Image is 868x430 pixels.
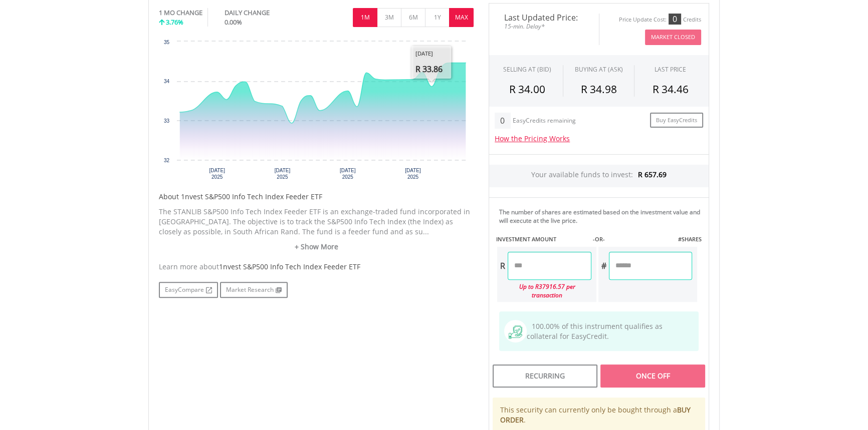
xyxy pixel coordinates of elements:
[655,65,686,74] div: LAST PRICE
[497,14,591,22] span: Last Updated Price:
[600,364,705,387] div: Once Off
[497,280,591,302] div: Up to R37916.57 per transaction
[166,18,183,27] span: 3.76%
[503,65,551,74] div: SELLING AT (BID)
[527,321,663,341] span: 100.00% of this instrument qualifies as collateral for EasyCredit.
[405,168,421,180] text: [DATE] 2025
[209,168,225,180] text: [DATE] 2025
[275,168,291,180] text: [DATE] 2025
[449,8,474,27] button: MAX
[500,405,691,424] b: BUY ORDER
[159,207,474,237] p: The STANLIB S&P500 Info Tech Index Feeder ETF is an exchange-traded fund incorporated in [GEOGRAP...
[220,282,288,298] a: Market Research
[489,165,709,187] div: Your available funds to invest:
[164,118,170,124] text: 33
[650,113,703,128] a: Buy EasyCredits
[219,262,360,271] span: 1nvest S&P500 Info Tech Index Feeder ETF
[496,235,556,243] label: INVESTMENT AMOUNT
[159,282,218,298] a: EasyCompare
[159,37,474,187] div: Chart. Highcharts interactive chart.
[513,117,576,126] div: EasyCredits remaining
[377,8,401,27] button: 3M
[683,16,701,24] div: Credits
[598,252,609,280] div: #
[164,40,170,45] text: 35
[619,16,667,24] div: Price Update Cost:
[164,79,170,84] text: 34
[509,325,522,339] img: collateral-qualifying-green.svg
[353,8,377,27] button: 1M
[159,192,474,202] h5: About 1nvest S&P500 Info Tech Index Feeder ETF
[497,22,591,31] span: 15-min. Delay*
[593,235,605,243] label: -OR-
[159,242,474,252] a: + Show More
[580,82,616,96] span: R 34.98
[499,208,705,225] div: The number of shares are estimated based on the investment value and will execute at the live price.
[645,30,701,45] button: Market Closed
[495,134,570,143] a: How the Pricing Works
[425,8,450,27] button: 1Y
[638,170,667,179] span: R 657.69
[164,158,170,163] text: 32
[225,18,242,27] span: 0.00%
[225,8,303,18] div: DAILY CHANGE
[509,82,545,96] span: R 34.00
[669,14,681,25] div: 0
[574,65,622,74] span: BUYING AT (ASK)
[495,113,510,129] div: 0
[497,252,508,280] div: R
[493,364,597,387] div: Recurring
[159,37,474,187] svg: Interactive chart
[678,235,702,243] label: #SHARES
[159,8,202,18] div: 1 MO CHANGE
[401,8,425,27] button: 6M
[653,82,689,96] span: R 34.46
[340,168,356,180] text: [DATE] 2025
[159,262,474,272] div: Learn more about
